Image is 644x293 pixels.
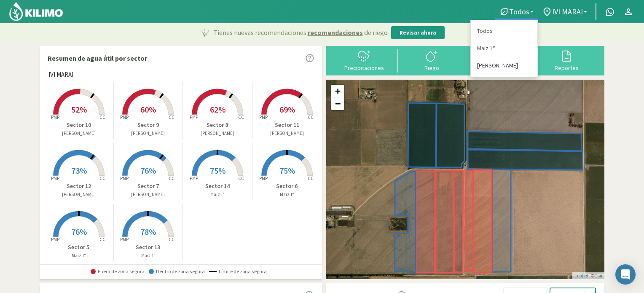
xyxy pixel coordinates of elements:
span: 75% [279,165,295,176]
a: Zoom in [331,85,344,97]
span: 76% [140,165,156,176]
p: Tienes nuevas recomendaciones [213,27,388,38]
span: 69% [279,104,295,115]
button: Revisar ahora [391,26,445,40]
tspan: CC [99,114,105,120]
p: Maiz 1° [114,252,183,259]
span: Límite de zona segura [209,269,267,274]
span: 76% [71,226,87,237]
tspan: PMP [120,175,129,181]
div: Open Intercom Messenger [615,264,636,285]
tspan: CC [169,175,175,181]
div: Riego [400,65,463,71]
tspan: PMP [51,175,59,181]
p: [PERSON_NAME] [183,130,252,137]
span: 73% [71,165,87,176]
span: 60% [140,104,156,115]
div: Reportes [535,65,598,71]
span: IVI MARAI [552,7,583,16]
tspan: CC [99,237,105,242]
p: Maiz 1° [183,191,252,198]
p: Sector 6 [252,182,322,191]
p: Sector 11 [252,121,322,129]
p: Sector 13 [114,243,183,252]
span: IVI MARAI [48,70,73,80]
p: Sector 10 [44,121,113,129]
p: Maiz 1° [44,252,113,259]
span: recomendaciones [308,27,363,38]
span: 52% [71,104,87,115]
p: Resumen de agua útil por sector [48,53,147,63]
tspan: PMP [259,114,268,120]
div: Precipitaciones [333,65,395,71]
img: Kilimo [8,1,64,22]
a: Maiz 1° [471,40,537,57]
tspan: CC [169,114,175,120]
tspan: CC [99,175,105,181]
tspan: PMP [51,237,59,242]
span: Dentro de zona segura [149,269,205,274]
span: 62% [210,104,225,115]
div: Carga mensual [468,65,530,71]
div: | © [572,272,604,280]
tspan: PMP [120,114,129,120]
p: [PERSON_NAME] [252,130,322,137]
span: 75% [210,165,225,176]
tspan: CC [238,175,244,181]
tspan: CC [308,175,314,181]
p: Sector 7 [114,182,183,191]
a: Esri [594,273,602,278]
p: Sector 8 [183,121,252,129]
span: de riego [364,27,388,38]
p: Sector 5 [44,243,113,252]
button: Precipitaciones [330,49,398,71]
tspan: PMP [190,114,198,120]
p: Sector 9 [114,121,183,129]
p: [PERSON_NAME] [114,130,183,137]
tspan: CC [308,114,314,120]
a: Todos [471,22,537,40]
button: Reportes [533,49,600,71]
tspan: PMP [190,175,198,181]
a: Zoom out [331,97,344,110]
p: [PERSON_NAME] [44,191,113,198]
button: Riego [398,49,465,71]
tspan: CC [238,114,244,120]
span: Fuera de zona segura [91,269,145,274]
tspan: CC [169,237,175,242]
tspan: PMP [51,114,59,120]
p: Sector 12 [44,182,113,191]
p: Revisar ahora [400,29,436,37]
p: [PERSON_NAME] [44,130,113,137]
p: [PERSON_NAME] [114,191,183,198]
span: 78% [140,226,156,237]
p: Sector 14 [183,182,252,191]
p: Maiz 1° [252,191,322,198]
tspan: PMP [259,175,268,181]
tspan: PMP [120,237,129,242]
a: Leaflet [574,273,588,278]
span: Todos [509,7,529,16]
a: [PERSON_NAME] [471,57,537,74]
button: Carga mensual [465,49,533,71]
